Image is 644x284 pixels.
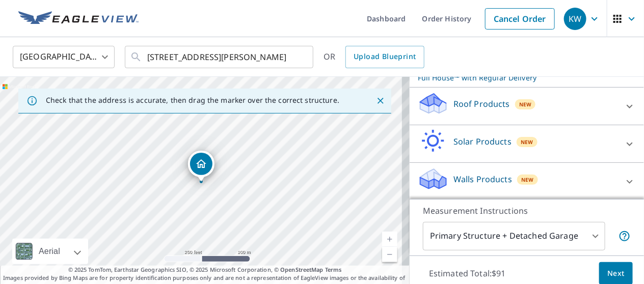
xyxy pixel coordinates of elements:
[453,173,512,185] p: Walls Products
[418,72,618,83] p: Full House™ with Regular Delivery
[324,46,424,68] div: OR
[423,222,605,250] div: Primary Structure + Detached Garage
[18,11,139,26] img: EV Logo
[12,239,88,264] div: Aerial
[13,43,115,71] div: [GEOGRAPHIC_DATA]
[382,232,397,247] a: Current Level 17, Zoom In
[188,151,214,182] div: Dropped pin, building 1, Residential property, 335 Hamilton Shores Dr NE Winter Haven, FL 33881
[382,247,397,262] a: Current Level 17, Zoom Out
[564,8,586,30] div: KW
[423,205,631,217] p: Measurement Instructions
[374,94,387,107] button: Close
[345,46,424,68] a: Upload Blueprint
[453,135,512,148] p: Solar Products
[453,98,510,110] p: Roof Products
[46,96,339,105] p: Check that the address is accurate, then drag the marker over the correct structure.
[280,266,323,273] a: OpenStreetMap
[36,239,63,264] div: Aerial
[519,100,532,108] span: New
[607,267,625,280] span: Next
[418,92,636,121] div: Roof ProductsNew
[485,8,555,30] a: Cancel Order
[68,266,342,274] span: © 2025 TomTom, Earthstar Geographics SIO, © 2025 Microsoft Corporation, ©
[418,167,636,196] div: Walls ProductsNew
[418,129,636,158] div: Solar ProductsNew
[521,176,534,184] span: New
[521,138,533,146] span: New
[325,266,342,273] a: Terms
[147,43,292,71] input: Search by address or latitude-longitude
[354,50,416,63] span: Upload Blueprint
[619,230,631,242] span: Your report will include the primary structure and a detached garage if one exists.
